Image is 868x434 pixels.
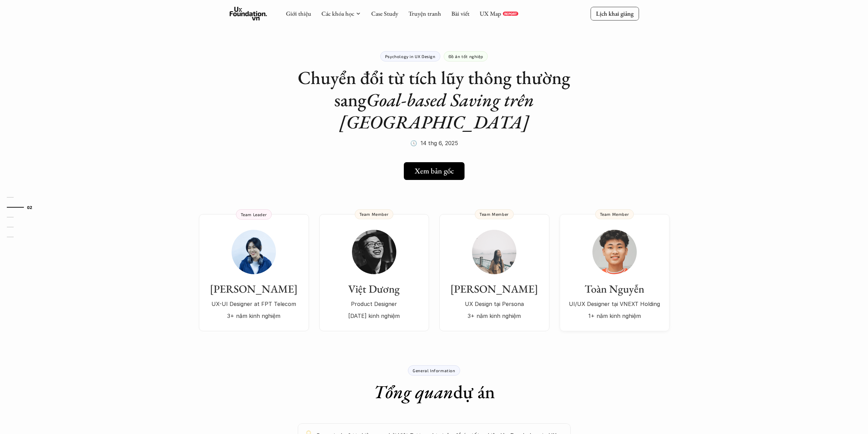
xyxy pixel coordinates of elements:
[439,214,549,331] a: [PERSON_NAME]UX Design tại Persona3+ năm kinh nghiệmTeam Member
[385,54,436,59] p: Psychology in UX Design
[446,299,543,309] p: UX Design tại Persona
[560,214,670,331] a: Toàn NguyễnUI/UX Designer tại VNEXT Holding1+ năm kinh nghiệmTeam Member
[359,212,389,216] p: Team Member
[206,299,302,309] p: UX-UI Designer at FPT Telecom
[567,311,663,321] p: 1+ năm kinh nghiệm
[206,282,302,295] h3: [PERSON_NAME]
[408,10,441,17] a: Truyện tranh
[339,88,538,134] em: Goal-based Saving trên [GEOGRAPHIC_DATA]
[319,214,429,331] a: Việt DươngProduct Designer[DATE] kinh nghiệmTeam Member
[371,10,398,17] a: Case Study
[480,212,509,216] p: Team Member
[480,10,501,17] a: UX Map
[590,7,639,20] a: Lịch khai giảng
[27,205,32,209] strong: 02
[206,311,302,321] p: 3+ năm kinh nghiệm
[451,10,469,17] a: Bài viết
[199,214,309,331] a: [PERSON_NAME]UX-UI Designer at FPT Telecom3+ năm kinh nghiệmTeam Leader
[448,54,483,59] p: Đồ án tốt nghiệp
[567,282,663,295] h3: Toàn Nguyễn
[326,299,422,309] p: Product Designer
[600,212,629,216] p: Team Member
[373,380,453,404] em: Tổng quan
[415,167,454,176] h5: Xem bản gốc
[404,162,465,180] a: Xem bản gốc
[7,203,39,211] a: 02
[596,10,633,17] p: Lịch khai giảng
[504,12,517,16] p: REPORT
[373,381,495,403] h1: dự án
[410,138,458,148] p: 🕔 14 thg 6, 2025
[326,282,422,295] h3: Việt Dương
[326,311,422,321] p: [DATE] kinh nghiệm
[286,10,311,17] a: Giới thiệu
[321,10,354,17] a: Các khóa học
[298,67,571,133] h1: Chuyển đổi từ tích lũy thông thường sang
[241,212,267,217] p: Team Leader
[446,311,543,321] p: 3+ năm kinh nghiệm
[413,368,455,373] p: General Information
[446,282,543,295] h3: [PERSON_NAME]
[567,299,663,309] p: UI/UX Designer tại VNEXT Holding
